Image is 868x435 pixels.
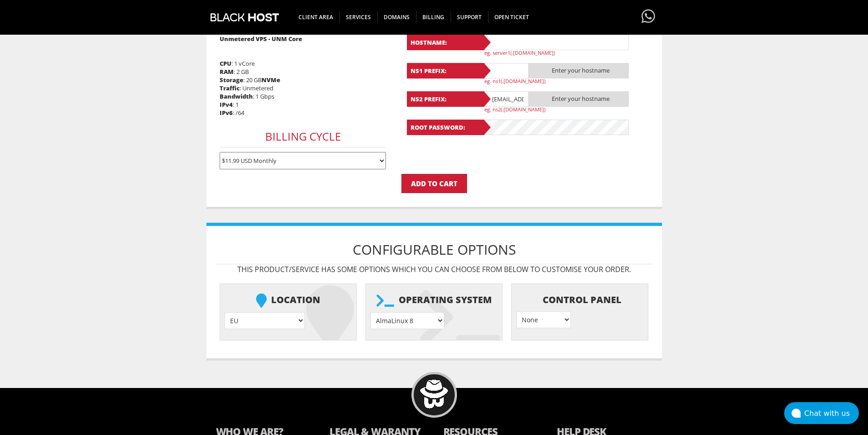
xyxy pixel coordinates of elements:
[407,63,484,79] b: NS1 Prefix:
[407,120,484,135] b: Root Password:
[220,76,243,84] b: Storage
[488,11,535,23] span: Open Ticket
[339,11,378,23] span: SERVICES
[407,35,484,50] b: Hostname:
[420,380,448,409] img: BlackHOST mascont, Blacky.
[377,11,416,23] span: Domains
[220,68,234,76] b: RAM
[484,49,635,56] p: eg. server1(.[DOMAIN_NAME])
[370,312,444,329] select: } } } } } } } } } } } } } } } } } } } } }
[216,264,653,274] p: This product/service has some options which you can choose from below to customise your order.
[220,92,253,100] b: Bandwidth
[225,312,305,329] select: } } } } } }
[516,288,643,311] b: Control Panel
[220,59,231,68] b: CPU
[484,78,635,84] p: eg. ns1(.[DOMAIN_NAME])
[416,11,451,23] span: Billing
[516,311,571,328] select: } } } }
[220,100,233,109] b: IPv4
[529,63,629,79] span: Enter your hostname
[401,174,467,193] input: Add to Cart
[220,109,233,117] b: IPv6
[407,91,484,107] b: NS2 Prefix:
[216,235,653,264] h1: Configurable Options
[220,35,302,43] strong: Unmetered VPS - UNM Core
[225,288,352,312] b: Location
[292,11,340,23] span: CLIENT AREA
[262,76,280,84] b: NVMe
[370,288,498,312] b: Operating system
[220,84,240,92] b: Traffic
[484,106,635,113] p: eg. ns2(.[DOMAIN_NAME])
[529,91,629,107] span: Enter your hostname
[451,11,488,23] span: Support
[784,402,859,424] button: Chat with us
[804,409,859,418] div: Chat with us
[220,126,386,147] h3: Billing Cycle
